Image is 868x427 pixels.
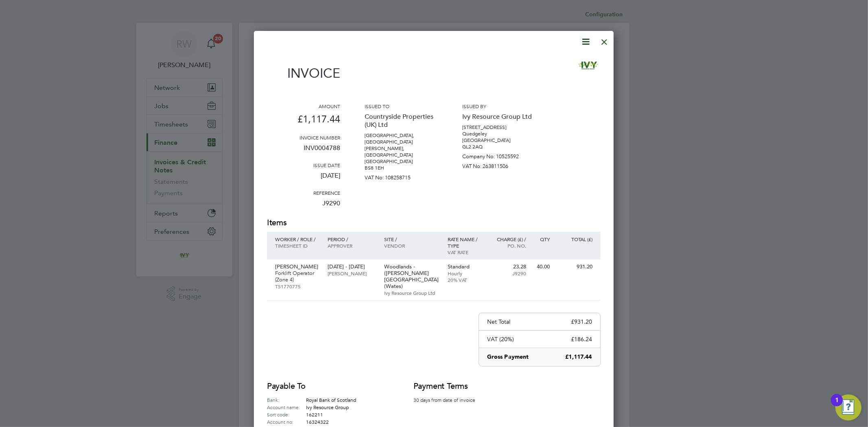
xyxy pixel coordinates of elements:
[275,283,319,290] p: TS1770775
[462,144,536,150] p: GL2 2AQ
[385,264,440,290] p: Woodlands - ([PERSON_NAME][GEOGRAPHIC_DATA] (Wates)
[365,103,438,109] h3: Issued to
[365,109,438,132] p: Countryside Properties (UK) Ltd
[275,270,319,283] p: Forklift Operator (Zone 4)
[267,411,306,418] label: Sort code:
[385,290,440,296] p: Ivy Resource Group Ltd
[448,270,483,277] p: Hourly
[491,264,527,270] p: 23.28
[267,403,306,411] label: Account name:
[487,318,510,325] p: Net Total
[275,264,319,270] p: [PERSON_NAME]
[267,190,340,196] h3: Reference
[535,264,550,270] p: 40.00
[462,137,536,144] p: [GEOGRAPHIC_DATA]
[328,242,376,249] p: Approver
[385,236,440,242] p: Site /
[571,318,592,325] p: £931.20
[448,249,483,255] p: VAT rate
[448,236,483,249] p: Rate name / type
[306,404,349,410] span: Ivy Resource Group
[267,103,340,109] h3: Amount
[275,236,319,242] p: Worker / Role /
[462,109,536,124] p: Ivy Resource Group Ltd
[835,400,839,411] div: 1
[462,150,536,160] p: Company No: 10525592
[491,270,527,277] p: J9290
[448,277,483,283] p: 20% VAT
[462,124,536,131] p: [STREET_ADDRESS]
[385,242,440,249] p: Vendor
[365,132,438,158] p: [GEOGRAPHIC_DATA], [GEOGRAPHIC_DATA][PERSON_NAME], [GEOGRAPHIC_DATA]
[535,236,550,242] p: QTY
[571,335,592,343] p: £186.24
[365,171,438,181] p: VAT No: 108258715
[267,168,340,190] p: [DATE]
[487,335,514,343] p: VAT (20%)
[328,236,376,242] p: Period /
[462,103,536,109] h3: Issued by
[413,381,487,392] h2: Payment terms
[566,353,592,361] p: £1,117.44
[558,264,593,270] p: 931.20
[306,418,329,425] span: 16324322
[462,160,536,170] p: VAT No: 263811506
[267,109,340,134] p: £1,117.44
[267,65,340,81] h1: Invoice
[576,53,601,78] img: ivyresourcegroup-logo-remittance.png
[306,396,356,403] span: Royal Bank of Scotland
[558,236,593,242] p: Total (£)
[267,217,601,229] h2: Items
[365,165,438,171] p: BS8 1EH
[306,411,323,418] span: 162211
[275,242,319,249] p: Timesheet ID
[365,158,438,165] p: [GEOGRAPHIC_DATA]
[267,162,340,168] h3: Issue date
[267,418,306,425] label: Account no:
[462,131,536,137] p: Quedgeley
[491,236,527,242] p: Charge (£) /
[487,353,529,361] p: Gross Payment
[267,196,340,217] p: J9290
[448,264,483,270] p: Standard
[328,270,376,277] p: [PERSON_NAME]
[328,264,376,270] p: [DATE] - [DATE]
[835,394,861,420] button: Open Resource Center, 1 new notification
[267,396,306,403] label: Bank:
[267,381,389,392] h2: Payable to
[491,242,527,249] p: Po. No.
[267,141,340,162] p: INV0004788
[413,396,487,403] p: 30 days from date of invoice
[267,134,340,141] h3: Invoice number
